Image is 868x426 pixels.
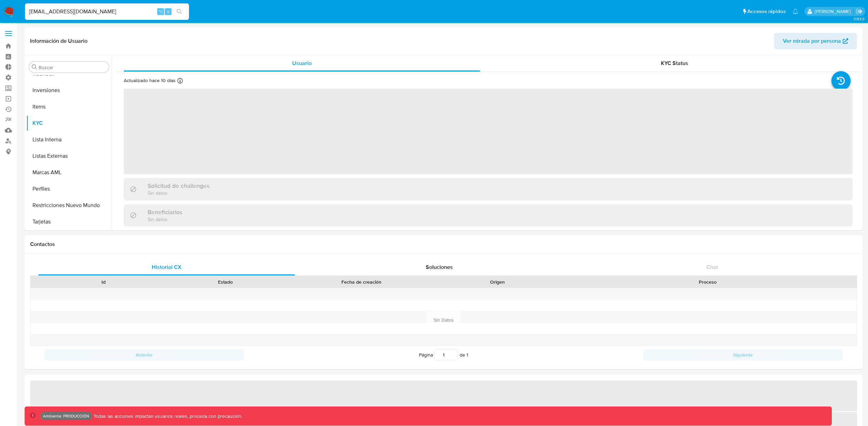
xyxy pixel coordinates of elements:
[856,8,863,15] a: Salir
[30,38,87,44] h1: Información de Usuario
[124,204,853,227] div: BeneficiariosSin datos
[47,279,160,285] div: Id
[26,181,112,197] button: Perfiles
[26,197,112,214] button: Restricciones Nuevo Mundo
[148,216,182,222] p: Sin datos
[441,279,554,285] div: Origen
[563,279,852,285] div: Proceso
[706,263,718,271] span: Chat
[44,349,244,360] button: Anterior
[43,415,89,417] p: Ambiente: PRODUCCIÓN
[426,263,453,271] span: Soluciones
[419,349,468,360] span: Página de
[158,8,163,15] span: ⌥
[466,351,468,358] span: 1
[148,190,209,196] p: Sin datos
[26,82,112,99] button: Inversiones
[792,9,798,14] a: Notificaciones
[92,413,242,419] p: Todas las acciones impactan usuarios reales, proceda con precaución.
[26,214,112,230] button: Tarjetas
[124,77,176,84] p: Actualizado hace 10 días
[148,208,182,216] h3: Beneficiarios
[172,7,186,16] button: search-icon
[30,380,857,411] span: ‌
[32,64,37,70] button: Buscar
[643,349,843,360] button: Siguiente
[169,279,282,285] div: Estado
[25,7,189,16] input: Buscar usuario o caso...
[152,263,181,271] span: Historial CX
[39,64,106,70] input: Buscar
[167,8,169,15] span: s
[26,99,112,115] button: Items
[124,89,853,174] span: ‌
[148,182,209,190] h3: Solicitud de challenges
[774,33,857,49] button: Ver mirada por persona
[747,8,786,15] span: Accesos rápidos
[815,8,853,15] p: juan.jsosa@mercadolibre.com.co
[30,241,857,248] h1: Contactos
[124,178,853,200] div: Solicitud de challengesSin datos
[26,164,112,181] button: Marcas AML
[661,59,688,67] span: KYC Status
[26,115,112,131] button: KYC
[26,148,112,164] button: Listas Externas
[292,59,312,67] span: Usuario
[26,131,112,148] button: Lista Interna
[783,33,841,49] span: Ver mirada por persona
[291,279,432,285] div: Fecha de creación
